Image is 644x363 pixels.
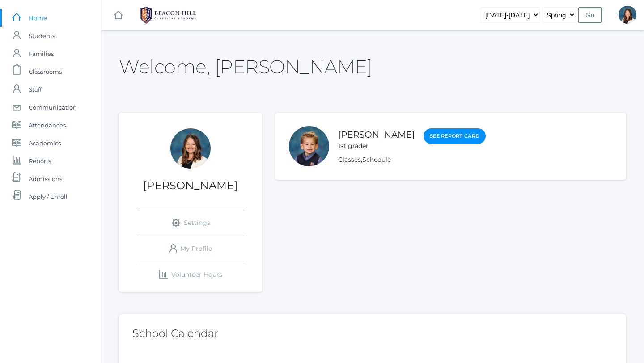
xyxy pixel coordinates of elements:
[338,156,361,164] a: Classes
[137,236,244,262] a: My Profile
[170,128,211,169] div: Teresa Deutsch
[289,126,329,166] div: Nolan Alstot
[619,6,636,24] div: Teresa Deutsch
[578,7,602,23] input: Go
[135,4,202,26] img: BHCALogos-05-308ed15e86a5a0abce9b8dd61676a3503ac9727e845dece92d48e8588c001991.png
[29,45,54,63] span: Families
[137,262,244,287] a: Volunteer Hours
[29,152,51,170] span: Reports
[338,141,415,151] div: 1st grader
[29,98,77,116] span: Communication
[119,180,262,191] h1: [PERSON_NAME]
[29,63,62,80] span: Classrooms
[29,188,68,206] span: Apply / Enroll
[29,134,61,152] span: Academics
[338,129,415,140] a: [PERSON_NAME]
[424,128,486,144] a: See Report Card
[132,328,613,339] h2: School Calendar
[362,156,391,164] a: Schedule
[119,56,372,77] h2: Welcome, [PERSON_NAME]
[29,80,42,98] span: Staff
[29,9,47,27] span: Home
[29,170,62,188] span: Admissions
[29,116,66,134] span: Attendances
[137,210,244,236] a: Settings
[29,27,55,45] span: Students
[338,155,486,165] div: ,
